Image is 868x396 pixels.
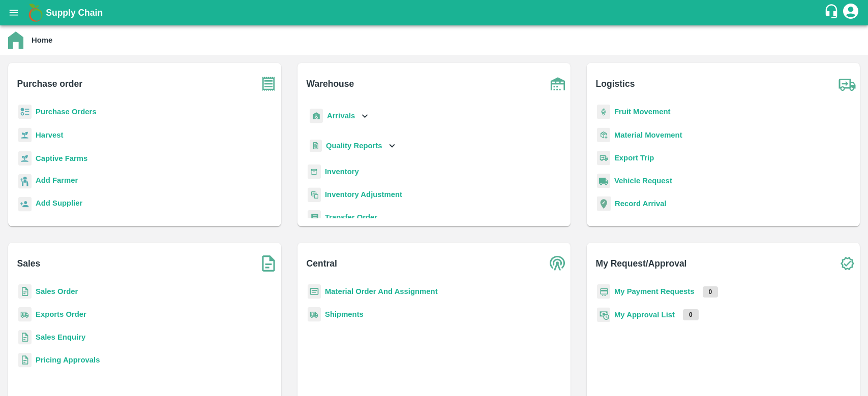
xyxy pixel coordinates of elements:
[36,356,100,364] a: Pricing Approvals
[36,287,78,295] a: Sales Order
[614,131,682,139] a: Material Movement
[256,251,281,276] img: soSales
[326,142,382,150] b: Quality Reports
[18,174,32,189] img: farmer
[308,105,371,127] div: Arrivals
[25,3,46,23] img: logo
[597,307,610,322] img: approval
[614,154,654,162] a: Export Trip
[597,174,610,188] img: vehicle
[308,210,321,225] img: whTransfer
[32,36,52,44] b: Home
[2,1,25,24] button: open drawer
[545,251,571,276] img: central
[307,256,337,271] b: Central
[597,151,610,166] img: delivery
[256,71,281,96] img: purchase
[18,197,32,212] img: supplier
[46,6,824,20] a: Supply Chain
[614,287,695,295] a: My Payment Requests
[307,77,354,91] b: Warehouse
[18,353,32,368] img: sales
[596,77,635,91] b: Logistics
[17,256,41,271] b: Sales
[308,284,321,299] img: centralMaterial
[614,108,671,116] a: Fruit Movement
[36,310,86,318] a: Exports Order
[545,71,571,96] img: warehouse
[325,190,402,199] a: Inventory Adjustment
[325,213,377,221] a: Transfer Order
[614,177,672,185] a: Vehicle Request
[36,197,82,211] a: Add Supplier
[18,151,32,166] img: harvest
[8,31,23,49] img: home
[615,200,667,208] a: Record Arrival
[327,112,355,120] b: Arrivals
[18,127,32,143] img: harvest
[597,127,610,143] img: material
[703,286,719,298] p: 0
[325,310,364,318] a: Shipments
[17,77,82,91] b: Purchase order
[842,2,860,23] div: account of current user
[308,136,398,156] div: Quality Reports
[834,251,860,276] img: check
[18,105,32,119] img: reciept
[325,287,438,295] a: Material Order And Assignment
[36,154,87,162] a: Captive Farms
[683,309,699,320] p: 0
[310,109,323,123] img: whArrival
[36,176,78,184] b: Add Farmer
[597,105,610,119] img: fruit
[310,140,322,152] img: qualityReport
[308,187,321,202] img: inventory
[614,311,675,319] a: My Approval List
[36,108,97,116] a: Purchase Orders
[36,131,63,139] a: Harvest
[308,307,321,322] img: shipments
[18,307,32,322] img: shipments
[597,196,611,211] img: recordArrival
[18,330,32,345] img: sales
[824,4,842,22] div: customer-support
[834,71,860,96] img: truck
[596,256,687,271] b: My Request/Approval
[18,284,32,299] img: sales
[46,8,103,18] b: Supply Chain
[325,168,359,176] a: Inventory
[308,164,321,179] img: whInventory
[36,175,78,188] a: Add Farmer
[36,199,82,207] b: Add Supplier
[36,333,85,341] a: Sales Enquiry
[597,284,610,299] img: payment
